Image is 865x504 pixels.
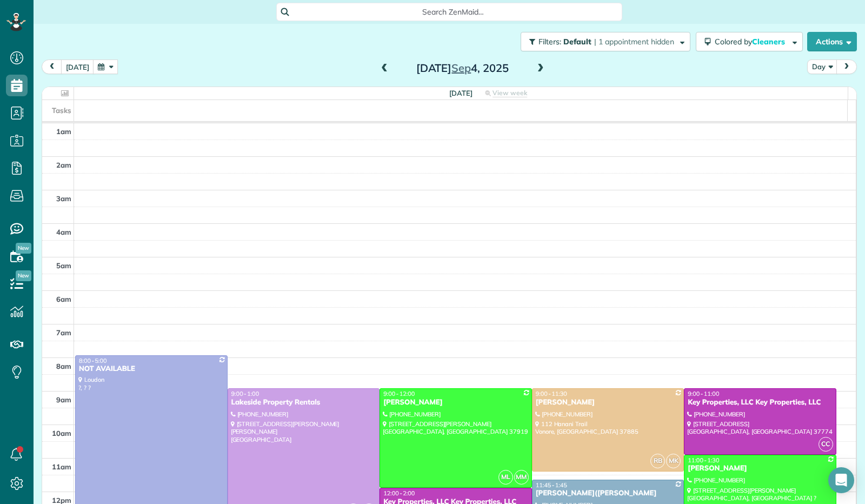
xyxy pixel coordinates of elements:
[383,489,415,497] span: 12:00 - 2:00
[56,395,71,404] span: 9am
[687,398,833,407] div: Key Properties, LLC Key Properties, LLC
[383,390,415,397] span: 9:00 - 12:00
[52,462,71,471] span: 11am
[56,362,71,370] span: 8am
[828,467,854,493] div: Open Intercom Messenger
[79,357,107,364] span: 8:00 - 5:00
[56,328,71,337] span: 7am
[16,243,31,254] span: New
[78,364,224,374] div: NOT AVAILABLE
[56,261,71,270] span: 5am
[493,89,527,97] span: View week
[42,59,62,74] button: prev
[836,59,857,74] button: next
[451,61,471,75] span: Sep
[807,59,837,74] button: Day
[536,390,567,397] span: 9:00 - 11:30
[563,37,592,47] span: Default
[61,59,94,74] button: [DATE]
[688,390,719,397] span: 9:00 - 11:00
[231,398,377,407] div: Lakeside Property Rentals
[666,454,681,468] span: MK
[536,481,567,489] span: 11:45 - 1:45
[383,398,529,407] div: [PERSON_NAME]
[819,437,833,452] span: CC
[594,37,674,47] span: | 1 appointment hidden
[56,161,71,169] span: 2am
[538,37,561,47] span: Filters:
[395,62,530,74] h2: [DATE] 4, 2025
[715,37,789,47] span: Colored by
[449,89,473,97] span: [DATE]
[16,270,31,281] span: New
[515,32,690,51] a: Filters: Default | 1 appointment hidden
[56,194,71,203] span: 3am
[535,398,681,407] div: [PERSON_NAME]
[521,32,690,51] button: Filters: Default | 1 appointment hidden
[231,390,259,397] span: 9:00 - 1:00
[535,489,681,498] div: [PERSON_NAME]([PERSON_NAME]
[498,470,513,485] span: ML
[687,464,833,473] div: [PERSON_NAME]
[650,454,665,468] span: RB
[56,295,71,303] span: 6am
[514,470,529,485] span: MM
[807,32,857,51] button: Actions
[56,228,71,236] span: 4am
[56,127,71,136] span: 1am
[52,429,71,437] span: 10am
[52,106,71,115] span: Tasks
[696,32,803,51] button: Colored byCleaners
[688,456,719,464] span: 11:00 - 1:30
[752,37,787,47] span: Cleaners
